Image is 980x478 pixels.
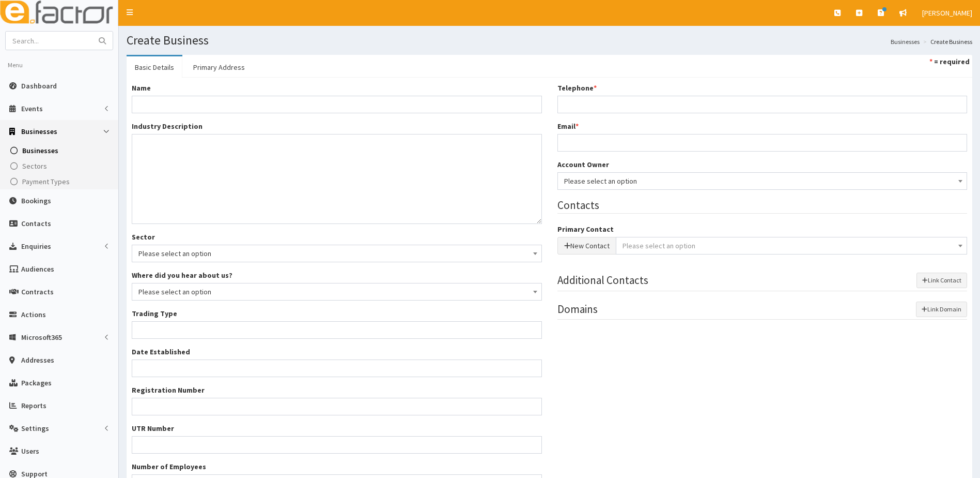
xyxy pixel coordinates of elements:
[3,143,118,158] a: Businesses
[21,196,51,205] span: Bookings
[916,273,967,288] button: Link Contact
[557,83,597,93] label: Telephone
[891,37,920,46] a: Businesses
[21,401,46,410] span: Reports
[132,461,206,472] label: Number of Employees
[557,159,609,170] label: Account Owner
[921,37,972,46] li: Create Business
[132,283,542,301] span: Please select an option
[557,121,579,131] label: Email
[3,158,118,174] a: Sectors
[21,310,46,319] span: Actions
[138,285,535,299] span: Please select an option
[21,219,51,228] span: Contacts
[557,198,968,214] legend: Contacts
[138,246,535,261] span: Please select an option
[623,241,695,250] span: Please select an option
[21,355,54,365] span: Addresses
[557,273,968,291] legend: Additional Contacts
[557,237,616,255] button: New Contact
[132,245,542,262] span: Please select an option
[127,34,972,47] h1: Create Business
[21,127,57,136] span: Businesses
[21,446,39,456] span: Users
[557,302,968,320] legend: Domains
[21,287,54,296] span: Contracts
[21,264,54,274] span: Audiences
[21,242,51,251] span: Enquiries
[132,270,232,280] label: Where did you hear about us?
[564,174,961,188] span: Please select an option
[127,56,182,78] a: Basic Details
[21,378,52,387] span: Packages
[132,308,177,319] label: Trading Type
[132,347,190,357] label: Date Established
[557,172,968,190] span: Please select an option
[6,32,92,50] input: Search...
[21,424,49,433] span: Settings
[22,177,70,186] span: Payment Types
[132,423,174,434] label: UTR Number
[557,224,614,234] label: Primary Contact
[132,232,155,242] label: Sector
[3,174,118,189] a: Payment Types
[934,57,970,66] strong: = required
[21,81,57,91] span: Dashboard
[916,302,967,317] button: Link Domain
[132,121,203,131] label: Industry Description
[22,146,58,155] span: Businesses
[132,83,151,93] label: Name
[185,56,253,78] a: Primary Address
[21,333,62,342] span: Microsoft365
[21,104,43,113] span: Events
[922,8,972,18] span: [PERSON_NAME]
[22,161,47,171] span: Sectors
[132,385,205,395] label: Registration Number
